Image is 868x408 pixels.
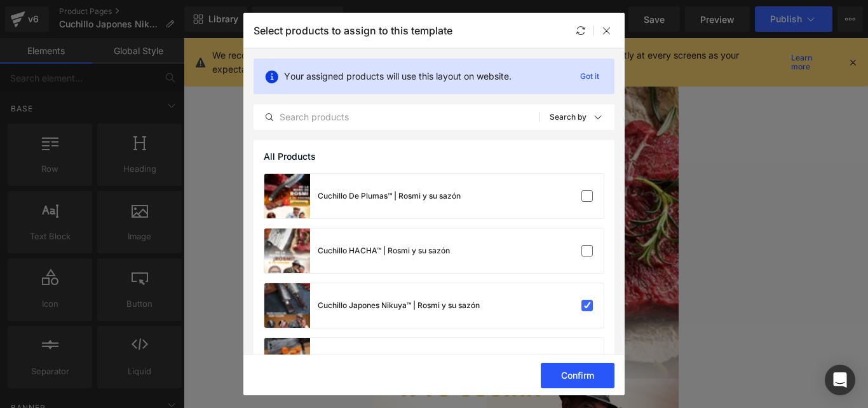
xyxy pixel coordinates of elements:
div: Cuchillo HACHA™ | Rosmi y su sazón [318,245,450,257]
p: Your assigned products will use this layout on website. [284,69,512,83]
a: product-img [264,174,310,218]
a: product-img [264,338,310,383]
a: product-img [264,229,310,273]
a: product-img [264,283,310,328]
div: Open Intercom Messenger [825,365,855,395]
p: Got it [575,69,604,84]
span: All Products [264,151,316,162]
div: Cuchillo Japones Nikuya™ | Rosmi y su sazón [318,300,480,311]
p: Select products to assign to this template [254,24,452,37]
button: Confirm [541,363,614,388]
input: Search products [254,109,539,125]
div: Cuchillo De Plumas™ | Rosmi y su sazón [318,190,461,202]
p: Search by [550,113,587,122]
